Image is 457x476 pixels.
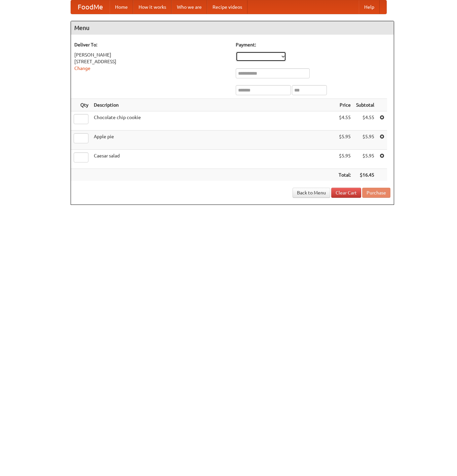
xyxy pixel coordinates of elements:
td: Chocolate chip cookie [91,111,336,131]
a: Who we are [172,0,207,14]
th: Qty [71,99,91,111]
a: Change [74,66,90,71]
a: How it works [133,0,172,14]
th: Description [91,99,336,111]
h5: Payment: [236,41,390,48]
td: $4.55 [353,111,377,131]
td: Apple pie [91,131,336,150]
a: Home [110,0,133,14]
a: Back to Menu [293,188,330,198]
button: Purchase [362,188,390,198]
td: $5.95 [336,150,353,169]
div: [PERSON_NAME] [74,51,229,58]
div: [STREET_ADDRESS] [74,58,229,65]
th: $16.45 [353,169,377,181]
h4: Menu [71,21,394,35]
a: Help [359,0,380,14]
td: $5.95 [353,131,377,150]
a: Clear Cart [331,188,361,198]
td: $5.95 [336,131,353,150]
a: FoodMe [71,0,110,14]
th: Price [336,99,353,111]
td: $5.95 [353,150,377,169]
td: $4.55 [336,111,353,131]
a: Recipe videos [207,0,247,14]
th: Total: [336,169,353,181]
h5: Deliver To: [74,41,229,48]
td: Caesar salad [91,150,336,169]
th: Subtotal [353,99,377,111]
